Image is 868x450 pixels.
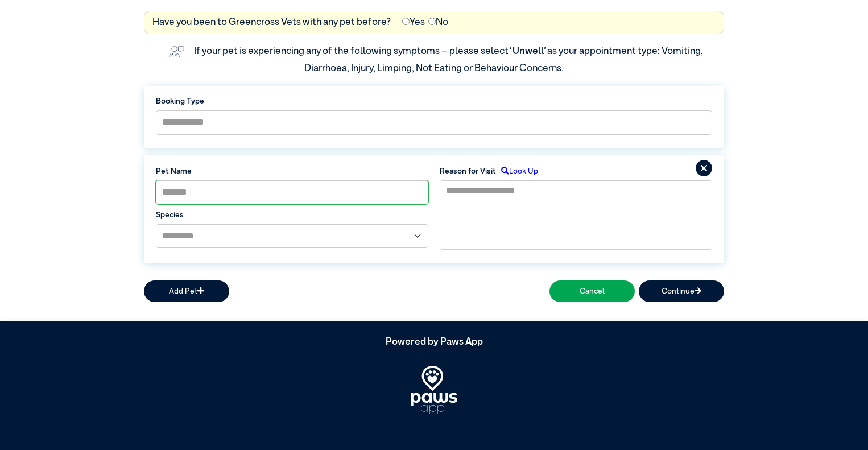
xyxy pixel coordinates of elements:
[152,15,391,30] label: Have you been to Greencross Vets with any pet before?
[549,280,635,302] button: Cancel
[194,47,705,73] label: If your pet is experiencing any of the following symptoms – please select as your appointment typ...
[440,166,496,177] label: Reason for Visit
[428,18,436,25] input: No
[509,47,547,56] span: “Unwell”
[428,15,448,30] label: No
[639,280,724,302] button: Continue
[411,366,457,414] img: PawsApp
[156,209,428,221] label: Species
[144,337,724,348] h5: Powered by Paws App
[165,42,188,61] img: vet
[144,280,229,302] button: Add Pet
[402,18,410,25] input: Yes
[496,166,538,177] label: Look Up
[402,15,425,30] label: Yes
[156,96,712,107] label: Booking Type
[156,166,428,177] label: Pet Name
